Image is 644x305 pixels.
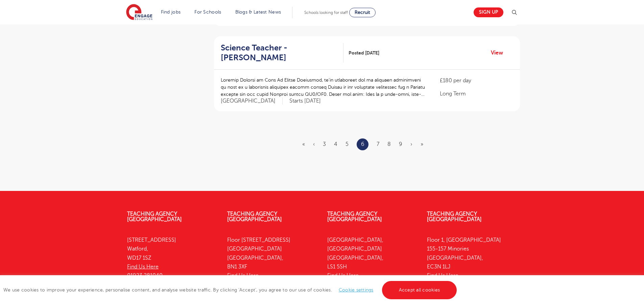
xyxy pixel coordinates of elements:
[327,273,359,279] a: Find Us Here
[302,141,305,147] a: First
[334,141,337,147] a: 4
[339,287,374,292] a: Cookie settings
[289,97,321,105] p: Starts [DATE]
[355,10,370,15] span: Recruit
[221,43,343,63] a: Science Teacher - [PERSON_NAME]
[361,140,364,149] a: 6
[410,141,412,147] a: Next
[3,287,458,292] span: We use cookies to improve your experience, personalise content, and analyse website traffic. By c...
[304,10,348,15] span: Schools looking for staff
[427,236,517,289] p: Floor 1, [GEOGRAPHIC_DATA] 155-157 Minories [GEOGRAPHIC_DATA], EC3N 1LJ 0333 150 8020
[327,236,417,289] p: [GEOGRAPHIC_DATA], [GEOGRAPHIC_DATA] [GEOGRAPHIC_DATA], LS1 5SH 0113 323 7633
[126,4,152,21] img: Engage Education
[323,141,326,147] a: 3
[377,141,379,147] a: 7
[221,43,338,63] h2: Science Teacher - [PERSON_NAME]
[427,211,482,222] a: Teaching Agency [GEOGRAPHIC_DATA]
[440,90,513,98] p: Long Term
[349,8,376,17] a: Recruit
[387,141,391,147] a: 8
[440,77,513,85] p: £180 per day
[327,211,382,222] a: Teaching Agency [GEOGRAPHIC_DATA]
[399,141,402,147] a: 9
[127,264,159,270] a: Find Us Here
[474,7,503,17] a: Sign up
[227,273,259,279] a: Find Us Here
[491,48,508,57] a: View
[382,281,457,299] a: Accept all cookies
[221,77,427,98] p: Loremip Dolorsi am Cons Ad Elitse Doeiusmod, te’in utlaboreet dol ma aliquaen adminimveni qu nost...
[227,236,317,289] p: Floor [STREET_ADDRESS] [GEOGRAPHIC_DATA] [GEOGRAPHIC_DATA], BN1 3XF 01273 447633
[235,9,281,15] a: Blogs & Latest News
[161,9,181,15] a: Find jobs
[221,97,283,105] span: [GEOGRAPHIC_DATA]
[345,141,349,147] a: 5
[194,9,221,15] a: For Schools
[227,211,282,222] a: Teaching Agency [GEOGRAPHIC_DATA]
[427,273,458,279] a: Find Us Here
[127,211,182,222] a: Teaching Agency [GEOGRAPHIC_DATA]
[349,49,379,57] span: Posted [DATE]
[313,141,315,147] a: Previous
[127,236,217,280] p: [STREET_ADDRESS] Watford, WD17 1SZ 01923 281040
[421,141,423,147] a: Last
